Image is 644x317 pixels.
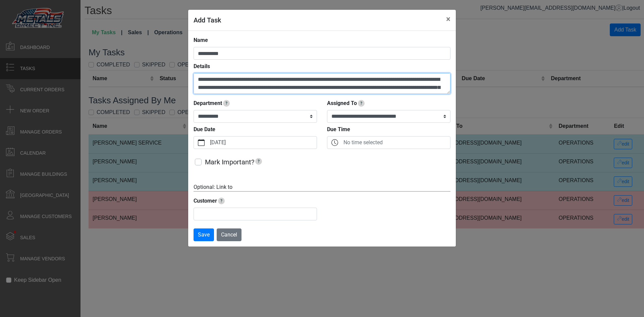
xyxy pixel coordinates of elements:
[327,100,357,106] strong: Assigned To
[358,100,365,107] span: Track who this task is assigned to
[327,126,350,133] strong: Due Time
[255,158,262,165] span: Marking a task as important will make it show up at the top of task lists
[198,231,210,238] span: Save
[217,228,241,241] button: Cancel
[441,10,456,29] button: Close
[194,198,217,204] strong: Customer
[198,139,205,146] svg: calendar
[194,183,450,192] div: Optional: Link to
[205,157,263,167] label: Mark Important?
[223,100,230,107] span: Selecting a department will automatically assign to an employee in that department
[194,100,222,106] strong: Department
[194,37,208,43] strong: Name
[327,137,342,149] button: clock
[194,63,210,69] strong: Details
[194,137,209,149] button: calendar
[342,137,450,149] label: No time selected
[194,126,215,133] strong: Due Date
[194,15,221,25] h5: Add Task
[209,137,317,149] label: [DATE]
[194,228,214,241] button: Save
[331,139,338,146] svg: clock
[218,198,225,204] span: Start typing to pull up a list of customers. You must select a customer from the list.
